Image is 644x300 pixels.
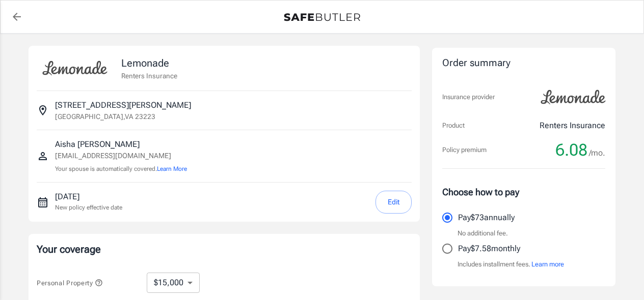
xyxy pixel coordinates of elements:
[37,104,49,116] svg: Insured address
[555,140,587,160] span: 6.08
[375,191,412,214] button: Edit
[55,151,187,161] p: [EMAIL_ADDRESS][DOMAIN_NAME]
[442,92,495,102] p: Insurance provider
[535,83,611,111] img: Lemonade
[284,13,360,21] img: Back to quotes
[458,212,515,224] p: Pay $73 annually
[442,56,605,71] div: Order summary
[157,164,187,173] button: Learn More
[37,54,113,82] img: Lemonade
[589,146,605,160] span: /mo.
[55,203,122,212] p: New policy effective date
[37,242,412,256] p: Your coverage
[55,99,191,111] p: [STREET_ADDRESS][PERSON_NAME]
[55,111,155,122] p: [GEOGRAPHIC_DATA] , VA 23223
[55,138,187,151] p: Aisha [PERSON_NAME]
[442,145,487,155] p: Policy premium
[442,121,465,131] p: Product
[55,191,122,203] p: [DATE]
[458,228,508,238] p: No additional fee.
[37,277,103,289] button: Personal Property
[7,7,27,27] a: back to quotes
[458,259,564,269] p: Includes installment fees.
[55,164,187,174] p: Your spouse is automatically covered.
[37,150,49,162] svg: Insured person
[458,243,520,255] p: Pay $7.58 monthly
[442,185,605,199] p: Choose how to pay
[37,279,103,287] span: Personal Property
[121,71,177,81] p: Renters Insurance
[531,259,564,269] button: Learn more
[37,196,49,208] svg: New policy start date
[121,55,177,71] p: Lemonade
[540,119,605,132] p: Renters Insurance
